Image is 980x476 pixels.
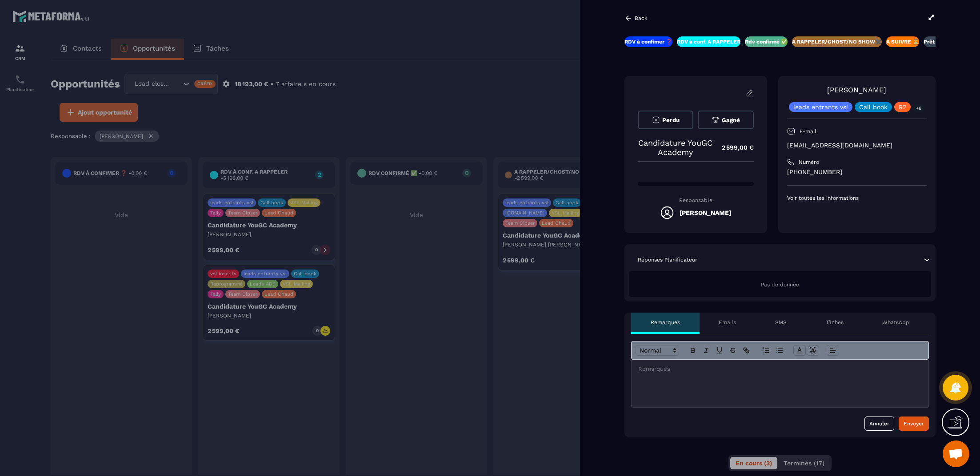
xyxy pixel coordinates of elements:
[787,168,927,176] p: [PHONE_NUMBER]
[899,416,929,431] button: Envoyer
[722,117,740,123] span: Gagné
[882,319,909,326] p: WhatsApp
[799,159,819,166] p: Numéro
[864,416,894,431] button: Annuler
[784,460,824,467] span: Terminés (17)
[775,319,787,326] p: SMS
[638,256,697,263] p: Réponses Planificateur
[787,194,927,202] p: Voir toutes les informations
[713,139,754,156] p: 2 599,00 €
[826,319,844,326] p: Tâches
[787,141,927,150] p: [EMAIL_ADDRESS][DOMAIN_NAME]
[800,128,816,135] p: E-mail
[913,103,924,113] p: +6
[638,138,713,157] p: Candidature YouGC Academy
[680,209,731,216] h5: [PERSON_NAME]
[719,319,736,326] p: Emails
[651,319,680,326] p: Remarques
[904,419,924,428] div: Envoyer
[730,457,777,469] button: En cours (3)
[859,104,888,110] p: Call book
[778,457,830,469] button: Terminés (17)
[736,460,772,467] span: En cours (3)
[827,86,886,94] a: [PERSON_NAME]
[899,104,906,110] p: R2
[943,440,969,467] div: Ouvrir le chat
[698,111,753,129] button: Gagné
[662,117,680,123] span: Perdu
[638,111,693,129] button: Perdu
[761,282,799,288] span: Pas de donnée
[793,104,848,110] p: leads entrants vsl
[638,197,754,203] p: Responsable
